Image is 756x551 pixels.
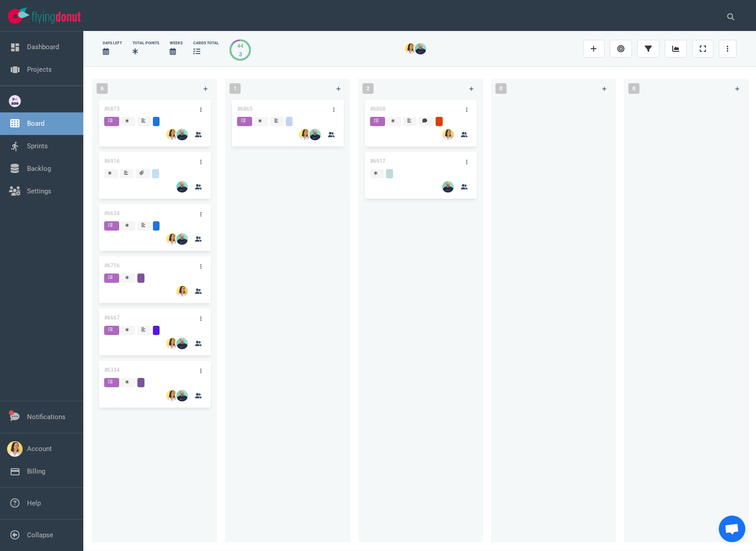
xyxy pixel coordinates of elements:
[176,129,188,140] img: 26
[309,129,321,140] img: 26
[104,210,120,216] a: #6634
[27,66,52,73] a: Projects
[370,158,386,164] a: #6917
[27,499,41,507] a: Help
[193,40,219,46] div: cards total
[97,83,108,94] span: 6
[27,142,48,150] a: Sprints
[166,129,178,140] img: 26
[166,338,178,349] img: 26
[27,187,51,195] a: Settings
[628,83,639,94] span: 0
[104,106,120,112] a: #6873
[719,516,745,542] div: Ouvrir le chat
[27,413,66,421] a: Notifications
[166,233,178,245] img: 26
[27,445,52,453] a: Account
[32,12,81,23] img: Flying Donut text logo
[104,262,120,269] a: #6716
[362,83,374,94] span: 2
[415,43,426,54] img: 26
[27,531,53,539] a: Collapse
[230,83,241,94] span: 1
[237,42,243,50] div: 44
[176,233,188,245] img: 26
[176,285,188,297] img: 26
[104,367,120,373] a: #6334
[104,315,120,321] a: #6667
[27,43,59,51] a: Dashboard
[299,129,311,140] img: 26
[442,129,454,140] img: 26
[176,390,188,401] img: 26
[27,165,51,173] a: Backlog
[442,181,454,193] img: 26
[176,338,188,349] img: 26
[237,50,243,58] div: 3
[132,40,159,46] div: Total Points
[166,390,178,401] img: 26
[170,40,183,46] div: Weeks
[495,83,507,94] span: 0
[237,106,253,112] a: #6865
[103,40,122,46] div: days left
[405,43,416,54] img: 26
[176,181,188,193] img: 26
[370,106,386,112] a: #6808
[104,158,120,164] a: #6916
[27,119,44,127] a: Board
[27,467,45,475] a: Billing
